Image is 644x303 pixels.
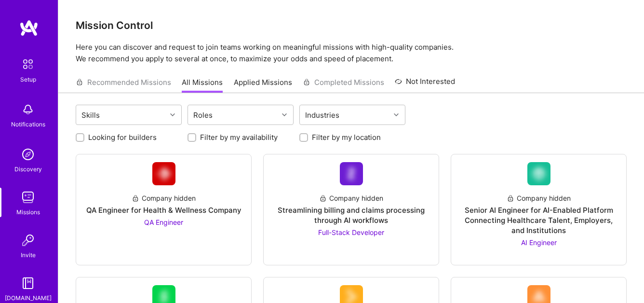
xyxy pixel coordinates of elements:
div: Company hidden [507,193,571,203]
div: Company hidden [319,193,383,203]
span: QA Engineer [144,218,183,226]
div: Invite [21,250,36,260]
i: icon Chevron [394,112,399,117]
i: icon Chevron [282,112,287,117]
div: Senior AI Engineer for AI-Enabled Platform Connecting Healthcare Talent, Employers, and Institutions [459,205,618,235]
img: Company Logo [340,162,363,185]
a: Company LogoCompany hiddenSenior AI Engineer for AI-Enabled Platform Connecting Healthcare Talent... [459,162,618,257]
a: Company LogoCompany hiddenStreamlining billing and claims processing through AI workflowsFull-Sta... [271,162,431,257]
h3: Mission Control [76,19,627,31]
a: Applied Missions [234,77,292,93]
img: teamwork [18,188,38,207]
span: Full-Stack Developer [318,228,384,236]
a: Not Interested [395,76,455,93]
img: setup [18,54,38,74]
div: [DOMAIN_NAME] [5,293,52,303]
label: Filter by my availability [200,132,278,142]
img: bell [18,100,38,119]
div: Company hidden [132,193,196,203]
span: AI Engineer [521,238,557,247]
img: Company Logo [527,162,550,185]
label: Filter by my location [312,132,381,142]
div: Roles [191,108,215,122]
img: guide book [18,274,38,293]
div: Notifications [11,119,45,129]
label: Looking for builders [88,132,157,142]
img: logo [19,19,39,37]
img: discovery [18,145,38,164]
img: Invite [18,231,38,250]
i: icon Chevron [170,112,175,117]
div: Skills [79,108,102,122]
img: Company Logo [152,162,175,185]
div: QA Engineer for Health & Wellness Company [86,205,241,215]
div: Streamlining billing and claims processing through AI workflows [271,205,431,225]
div: Setup [20,74,36,84]
div: Discovery [14,164,42,174]
p: Here you can discover and request to join teams working on meaningful missions with high-quality ... [76,41,627,65]
a: Company LogoCompany hiddenQA Engineer for Health & Wellness CompanyQA Engineer [84,162,243,257]
a: All Missions [182,77,223,93]
div: Missions [16,207,40,217]
div: Industries [303,108,342,122]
